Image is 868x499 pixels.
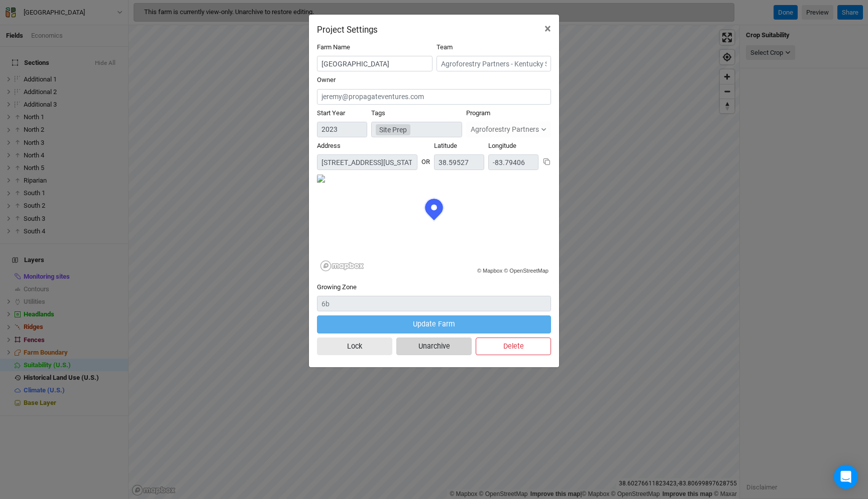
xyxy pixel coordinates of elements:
[396,338,472,355] button: Unarchive
[317,56,432,71] input: Project/Farm Name
[434,154,484,170] input: Latitude
[317,338,392,355] button: Lock
[466,109,490,118] label: Program
[834,465,858,489] div: Open Intercom Messenger
[317,283,357,292] label: Growing Zone
[320,260,364,272] a: Mapbox logo
[437,43,453,52] label: Team
[317,109,345,118] label: Start Year
[317,25,378,35] h2: Project Settings
[476,338,551,355] button: Delete
[421,149,430,167] div: OR
[545,22,551,36] span: ×
[437,56,551,71] input: Agroforestry Partners - Kentucky Spring 2024
[488,141,516,150] label: Longitude
[317,141,341,150] label: Address
[488,154,538,170] input: Longitude
[317,296,551,311] input: 6b
[466,122,551,137] button: Agroforestry Partners
[542,157,551,166] button: Copy
[317,122,367,137] input: Start Year
[434,141,457,150] label: Latitude
[504,268,549,274] a: © OpenStreetMap
[317,89,551,105] input: jeremy@propagateventures.com
[536,15,559,43] button: Close
[317,75,336,85] label: Owner
[317,315,551,333] button: Update Farm
[477,268,502,274] a: © Mapbox
[471,124,539,135] div: Agroforestry Partners
[317,43,350,52] label: Farm Name
[371,109,385,118] label: Tags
